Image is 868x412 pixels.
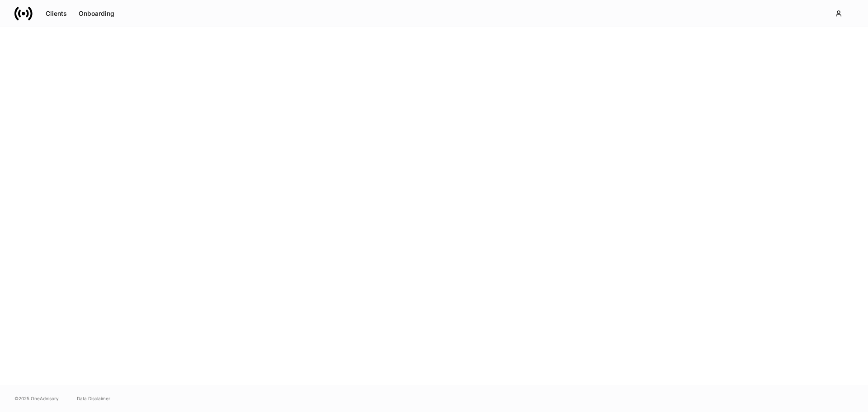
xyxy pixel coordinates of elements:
button: Clients [40,6,73,21]
a: Data Disclaimer [77,395,110,402]
div: Clients [46,10,67,17]
button: Onboarding [73,6,120,21]
div: Onboarding [79,10,114,17]
span: © 2025 OneAdvisory [14,395,59,402]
